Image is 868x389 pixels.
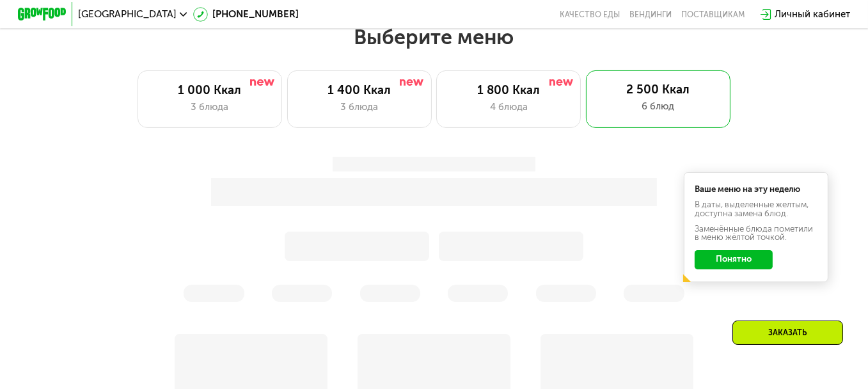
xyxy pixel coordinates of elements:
[682,10,745,19] div: поставщикам
[695,185,817,193] div: Ваше меню на эту неделю
[630,10,672,19] a: Вендинги
[775,7,850,22] div: Личный кабинет
[299,100,418,115] div: 3 блюда
[695,250,773,269] button: Понятно
[560,10,620,19] a: Качество еды
[38,24,829,50] h2: Выберите меню
[695,200,817,217] div: В даты, выделенные желтым, доступна замена блюд.
[449,83,568,98] div: 1 800 Ккал
[695,225,817,241] div: Заменённые блюда пометили в меню жёлтой точкой.
[732,321,843,345] div: Заказать
[150,83,269,98] div: 1 000 Ккал
[598,83,718,97] div: 2 500 Ккал
[79,10,177,19] span: [GEOGRAPHIC_DATA]
[193,7,299,22] a: [PHONE_NUMBER]
[299,83,418,98] div: 1 400 Ккал
[598,99,718,114] div: 6 блюд
[449,100,568,115] div: 4 блюда
[150,100,269,115] div: 3 блюда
